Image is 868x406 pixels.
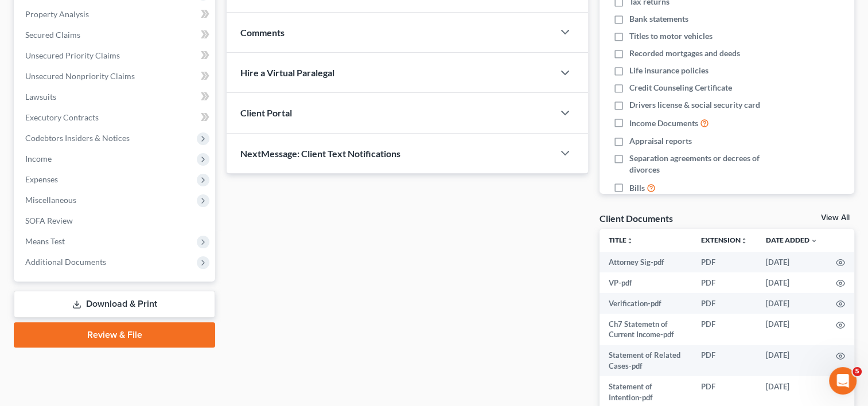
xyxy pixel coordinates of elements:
[16,107,215,128] a: Executory Contracts
[692,293,757,314] td: PDF
[600,314,692,345] td: Ch7 Statemetn of Current Income-pdf
[629,153,781,175] span: Separation agreements or decrees of divorces
[240,67,334,78] span: Hire a Virtual Paralegal
[14,322,215,348] a: Review & File
[25,71,135,81] span: Unsecured Nonpriority Claims
[240,27,285,38] span: Comments
[629,182,645,194] span: Bills
[757,252,827,272] td: [DATE]
[692,314,757,345] td: PDF
[629,48,740,59] span: Recorded mortgages and deeds
[757,293,827,314] td: [DATE]
[629,82,732,93] span: Credit Counseling Certificate
[240,148,400,159] span: NextMessage: Client Text Notifications
[16,66,215,87] a: Unsecured Nonpriority Claims
[16,87,215,107] a: Lawsuits
[609,236,633,244] a: Titleunfold_more
[692,345,757,377] td: PDF
[16,4,215,25] a: Property Analysis
[16,45,215,66] a: Unsecured Priority Claims
[25,257,106,267] span: Additional Documents
[626,237,633,244] i: unfold_more
[629,118,698,129] span: Income Documents
[757,345,827,377] td: [DATE]
[25,174,58,184] span: Expenses
[701,236,748,244] a: Extensionunfold_more
[821,214,850,222] a: View All
[600,252,692,272] td: Attorney Sig-pdf
[853,367,862,376] span: 5
[629,13,688,25] span: Bank statements
[14,291,215,318] a: Download & Print
[829,367,857,395] iframe: Intercom live chat
[25,133,130,143] span: Codebtors Insiders & Notices
[692,272,757,293] td: PDF
[240,107,292,118] span: Client Portal
[25,112,99,122] span: Executory Contracts
[25,216,73,225] span: SOFA Review
[741,237,748,244] i: unfold_more
[692,252,757,272] td: PDF
[25,236,65,246] span: Means Test
[25,154,52,163] span: Income
[600,345,692,377] td: Statement of Related Cases-pdf
[757,314,827,345] td: [DATE]
[629,30,713,42] span: Titles to motor vehicles
[25,9,89,19] span: Property Analysis
[25,195,76,205] span: Miscellaneous
[25,92,56,101] span: Lawsuits
[766,236,818,244] a: Date Added expand_more
[600,293,692,314] td: Verification-pdf
[811,237,818,244] i: expand_more
[25,50,120,60] span: Unsecured Priority Claims
[600,272,692,293] td: VP-pdf
[629,65,709,76] span: Life insurance policies
[25,30,80,40] span: Secured Claims
[16,210,215,231] a: SOFA Review
[16,25,215,45] a: Secured Claims
[757,272,827,293] td: [DATE]
[600,212,673,224] div: Client Documents
[629,135,692,147] span: Appraisal reports
[629,99,760,111] span: Drivers license & social security card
